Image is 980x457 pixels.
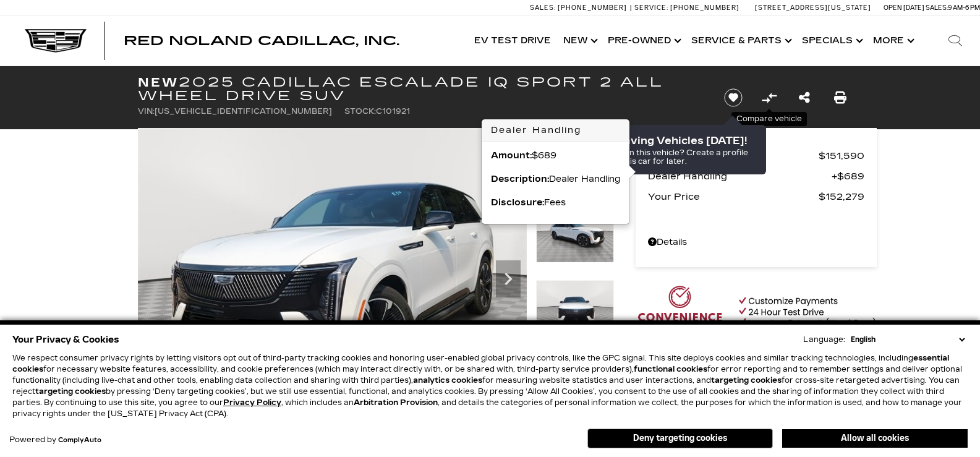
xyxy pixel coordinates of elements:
[138,75,704,103] h1: 2025 Cadillac ESCALADE IQ Sport 2 All Wheel Drive SUV
[884,4,924,12] span: Open [DATE]
[760,88,778,107] button: Compare vehicle
[799,89,810,106] a: Share this New 2025 Cadillac ESCALADE IQ Sport 2 All Wheel Drive SUV
[685,16,796,66] a: Service & Parts
[468,16,557,66] a: EV Test Drive
[648,147,864,164] a: MSRP $151,590
[9,436,101,444] div: Powered by
[720,88,747,108] button: Save vehicle
[634,365,707,374] strong: functional cookies
[12,331,119,348] span: Your Privacy & Cookies
[819,188,864,205] span: $152,279
[124,33,399,48] span: Red Noland Cadillac, Inc.
[491,197,544,208] strong: Disclosure:
[648,168,832,185] span: Dealer Handling
[782,429,968,448] button: Allow all cookies
[138,75,179,90] strong: New
[630,4,743,11] a: Service: [PHONE_NUMBER]
[491,171,620,188] p: Dealer Handling
[25,29,87,53] img: Cadillac Dark Logo with Cadillac White Text
[413,376,482,385] strong: analytics cookies
[491,150,532,161] strong: Amount:
[124,35,399,47] a: Red Noland Cadillac, Inc.
[12,352,968,419] p: We respect consumer privacy rights by letting visitors opt out of third-party tracking cookies an...
[536,204,614,263] img: New 2025 Summit White Cadillac Sport 2 image 2
[223,398,281,407] a: Privacy Policy
[530,4,556,12] span: Sales:
[648,188,819,205] span: Your Price
[648,188,864,205] a: Your Price $152,279
[557,16,602,66] a: New
[354,398,438,407] strong: Arbitration Provision
[58,437,101,444] a: ComplyAuto
[491,147,620,164] p: $689
[948,4,980,12] span: 9 AM-6 PM
[376,107,410,116] span: C101921
[138,128,527,420] img: New 2025 Summit White Cadillac Sport 2 image 1
[634,4,668,12] span: Service:
[832,168,864,185] span: $689
[35,387,106,396] strong: targeting cookies
[155,107,332,116] span: [US_VEHICLE_IDENTIFICATION_NUMBER]
[496,260,521,297] div: Next
[819,147,864,164] span: $151,590
[482,120,629,142] h3: Dealer Handling
[344,107,376,116] span: Stock:
[530,4,630,11] a: Sales: [PHONE_NUMBER]
[138,107,155,116] span: VIN:
[648,147,819,164] span: MSRP
[867,16,918,66] button: More
[670,4,739,12] span: [PHONE_NUMBER]
[755,4,871,12] a: [STREET_ADDRESS][US_STATE]
[711,376,782,385] strong: targeting cookies
[648,168,864,185] a: Dealer Handling $689
[558,4,627,12] span: [PHONE_NUMBER]
[731,112,807,126] div: Compare vehicle
[848,334,968,345] select: Language Select
[926,4,948,12] span: Sales:
[587,429,773,448] button: Deny targeting cookies
[796,16,867,66] a: Specials
[803,336,845,343] div: Language:
[602,16,685,66] a: Pre-Owned
[536,280,614,339] img: New 2025 Summit White Cadillac Sport 2 image 3
[648,234,864,251] a: Details
[834,89,846,106] a: Print this New 2025 Cadillac ESCALADE IQ Sport 2 All Wheel Drive SUV
[491,174,549,184] strong: Description:
[491,194,620,211] p: Fees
